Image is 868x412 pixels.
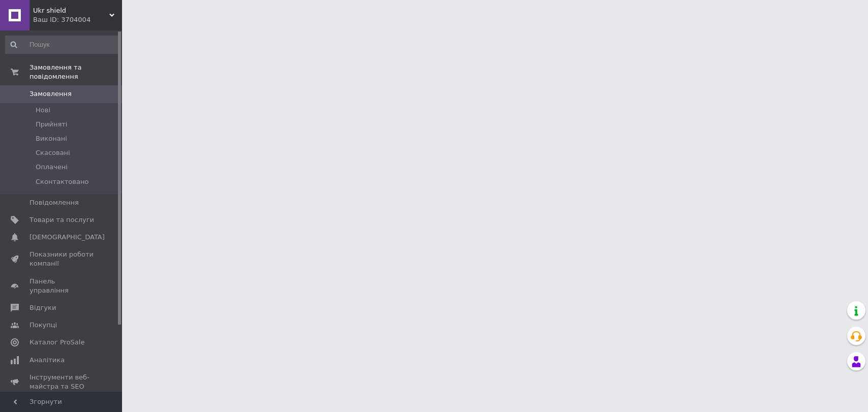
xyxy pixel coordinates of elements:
span: Ukr shield [33,6,109,15]
span: Панель управління [29,277,94,295]
span: Замовлення та повідомлення [29,63,122,81]
span: Замовлення [29,89,72,99]
span: Сконтактовано [36,177,88,186]
span: Нові [36,106,50,115]
span: Інструменти веб-майстра та SEO [29,373,94,391]
span: Прийняті [36,120,67,129]
span: Виконані [36,134,67,143]
span: Покупці [29,321,57,330]
span: Показники роботи компанії [29,250,94,268]
span: Каталог ProSale [29,338,84,347]
span: Відгуки [29,303,56,312]
span: Повідомлення [29,198,79,207]
span: Товари та послуги [29,215,94,225]
span: [DEMOGRAPHIC_DATA] [29,233,105,242]
span: Оплачені [36,163,68,172]
div: Ваш ID: 3704004 [33,15,122,24]
input: Пошук [5,36,119,54]
span: Аналітика [29,356,65,365]
span: Скасовані [36,148,70,157]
